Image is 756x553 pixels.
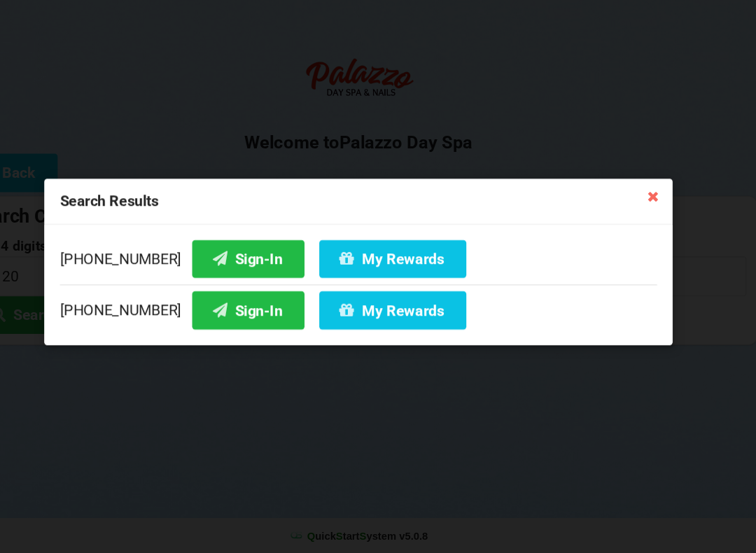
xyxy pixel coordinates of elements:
div: [PHONE_NUMBER] [95,297,661,340]
button: My Rewards [341,255,480,291]
div: Search Results [80,198,675,241]
button: Sign-In [220,255,327,291]
div: [PHONE_NUMBER] [95,255,661,297]
button: My Rewards [341,304,480,340]
button: Sign-In [220,304,327,340]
